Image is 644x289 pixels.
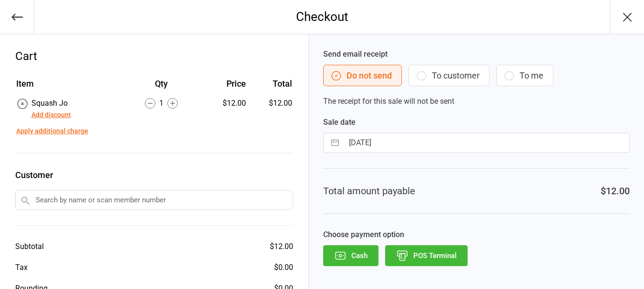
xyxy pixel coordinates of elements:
[323,65,402,86] button: Do not send
[15,262,28,273] div: Tax
[31,99,68,108] span: Squash Jo
[122,98,200,109] div: 1
[323,117,630,128] label: Sale date
[201,77,246,90] div: Price
[601,184,630,198] div: $12.00
[15,48,293,65] div: Cart
[16,126,88,136] button: Apply additional charge
[31,110,71,120] button: Add discount
[323,49,630,60] label: Send email receipt
[323,229,630,240] label: Choose payment option
[270,241,293,252] div: $12.00
[16,77,121,97] th: Item
[201,98,246,109] div: $12.00
[496,65,553,86] button: To me
[250,77,292,97] th: Total
[274,262,293,273] div: $0.00
[15,241,44,252] div: Subtotal
[15,190,293,210] input: Search by name or scan member number
[323,245,378,266] button: Cash
[385,245,468,266] button: POS Terminal
[409,65,490,86] button: To customer
[323,49,630,107] div: The receipt for this sale will not be sent
[323,184,415,198] div: Total amount payable
[250,98,292,120] td: $12.00
[15,169,293,181] label: Customer
[122,77,200,97] th: Qty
